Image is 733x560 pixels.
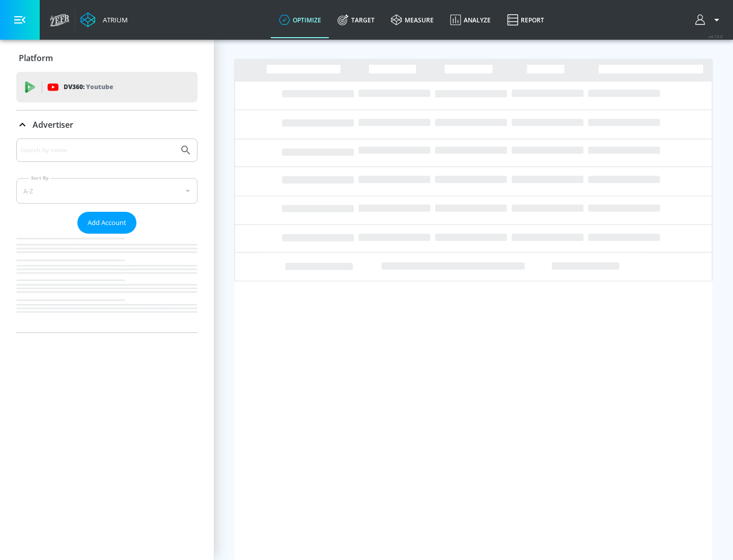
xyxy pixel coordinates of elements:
span: v 4.19.0 [709,34,723,39]
nav: list of Advertiser [16,234,198,332]
div: A-Z [16,178,198,204]
p: Youtube [86,81,113,92]
div: Atrium [99,15,128,24]
input: Search by name [20,144,175,157]
label: Sort By [29,175,51,181]
a: Report [499,2,552,38]
button: Add Account [77,212,136,234]
span: Add Account [88,217,126,229]
a: measure [383,2,442,38]
div: DV360: Youtube [16,72,198,102]
p: DV360: [64,81,113,93]
div: Advertiser [16,138,198,332]
div: Platform [16,44,198,72]
a: Target [329,2,383,38]
p: Platform [19,52,53,64]
a: optimize [271,2,329,38]
div: Advertiser [16,110,198,139]
a: Analyze [442,2,499,38]
a: Atrium [80,12,128,27]
p: Advertiser [33,119,73,130]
